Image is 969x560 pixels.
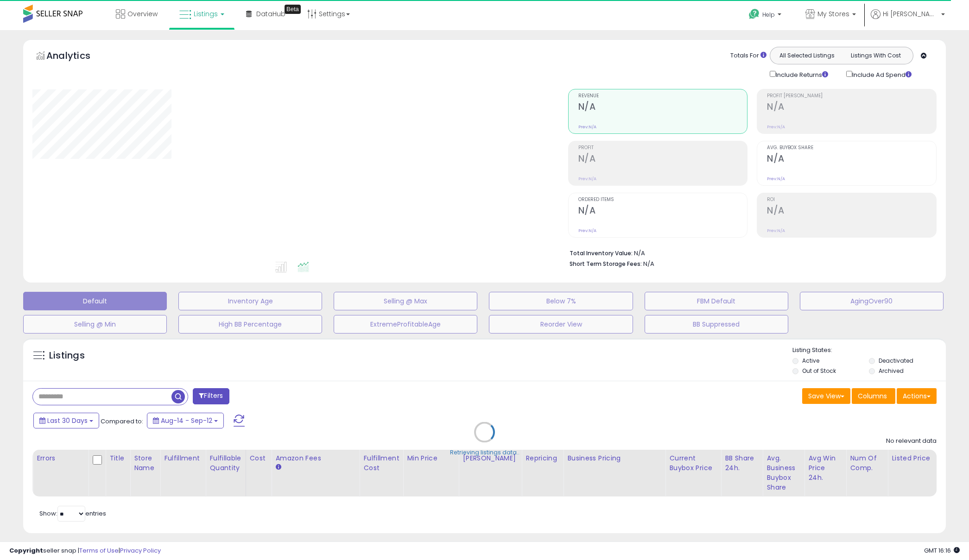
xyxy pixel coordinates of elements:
span: Profit [578,145,747,151]
span: Avg. Buybox Share [767,145,936,151]
span: Ordered Items [578,197,747,202]
h2: N/A [578,205,747,218]
span: Overview [127,9,158,19]
button: ExtremeProfitableAge [334,315,477,333]
span: ROI [767,197,936,202]
span: 2025-10-13 16:16 GMT [924,546,960,555]
small: Prev: N/A [578,176,596,182]
div: Totals For [730,51,766,60]
h2: N/A [578,153,747,166]
strong: Copyright [9,546,43,555]
button: FBM Default [645,292,788,310]
b: Short Term Storage Fees: [570,260,642,268]
div: seller snap | | [9,547,161,555]
button: AgingOver90 [800,292,944,310]
a: Help [741,1,791,30]
a: Privacy Policy [120,546,161,555]
h2: N/A [767,101,936,114]
a: Hi [PERSON_NAME] [871,9,945,30]
i: Get Help [748,8,760,20]
button: High BB Percentage [178,315,322,333]
span: Help [762,11,775,19]
small: Prev: N/A [767,176,785,182]
span: Profit [PERSON_NAME] [767,94,936,99]
b: Total Inventory Value: [570,249,633,257]
small: Prev: N/A [578,228,596,233]
h2: N/A [578,101,747,114]
button: Listings With Cost [841,50,910,62]
button: BB Suppressed [645,315,788,333]
small: Prev: N/A [767,124,785,130]
button: All Selected Listings [773,50,842,62]
h2: N/A [767,153,936,166]
span: N/A [643,259,654,268]
div: Include Ad Spend [839,69,926,80]
div: Retrieving listings data.. [450,448,519,457]
li: N/A [570,247,930,258]
span: Listings [194,9,218,19]
span: Hi [PERSON_NAME] [883,9,938,19]
button: Inventory Age [178,292,322,310]
div: Include Returns [763,69,839,80]
span: DataHub [256,9,285,19]
button: Default [23,292,167,310]
button: Reorder View [489,315,633,333]
a: Terms of Use [79,546,119,555]
h5: Analytics [46,49,108,64]
button: Selling @ Min [23,315,167,333]
small: Prev: N/A [767,228,785,233]
span: My Stores [817,9,849,19]
span: Revenue [578,94,747,99]
button: Selling @ Max [334,292,477,310]
div: Tooltip anchor [285,5,301,14]
small: Prev: N/A [578,124,596,130]
h2: N/A [767,205,936,218]
button: Below 7% [489,292,633,310]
